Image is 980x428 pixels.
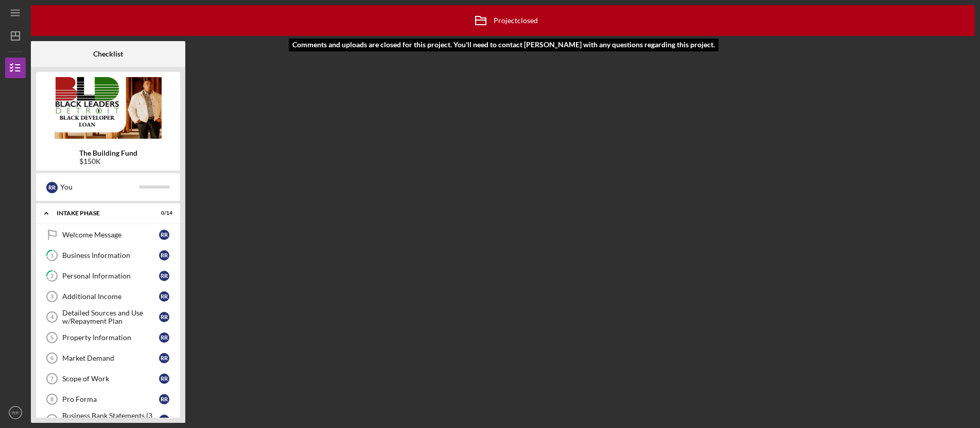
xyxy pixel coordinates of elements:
[46,182,58,193] div: R R
[62,375,159,383] div: Scope of Work
[50,293,54,300] tspan: 3
[93,50,123,58] b: Checklist
[50,334,54,341] tspan: 5
[41,368,175,389] a: 7Scope of WorkRR
[50,396,54,402] tspan: 8
[50,417,54,423] tspan: 9
[154,210,172,216] div: 0 / 14
[159,353,169,363] div: R R
[159,271,169,281] div: R R
[159,230,169,240] div: R R
[57,210,147,216] div: Intake Phase
[468,8,538,33] div: Project closed
[62,412,159,428] div: Business Bank Statements (3 months)
[159,291,169,302] div: R R
[36,77,180,139] img: Product logo
[79,157,137,165] div: $150K
[62,333,159,342] div: Property Information
[50,376,54,382] tspan: 7
[62,272,159,280] div: Personal Information
[159,394,169,404] div: R R
[50,273,54,280] tspan: 2
[41,307,175,327] a: 4Detailed Sources and Use w/Repayment PlanRR
[41,286,175,307] a: 3Additional IncomeRR
[62,251,159,259] div: Business Information
[5,402,26,423] button: RR
[60,178,139,196] div: You
[62,292,159,301] div: Additional Income
[41,327,175,348] a: 5Property InformationRR
[79,149,137,157] b: The Building Fund
[159,415,169,425] div: R R
[159,312,169,322] div: R R
[41,225,175,245] a: Welcome MessageRR
[41,266,175,286] a: 2Personal InformationRR
[41,245,175,266] a: 1Business InformationRR
[62,309,159,325] div: Detailed Sources and Use w/Repayment Plan
[62,231,159,239] div: Welcome Message
[41,389,175,410] a: 8Pro FormaRR
[12,410,19,416] text: RR
[50,355,54,361] tspan: 6
[159,374,169,384] div: R R
[50,252,54,259] tspan: 1
[159,250,169,260] div: R R
[62,395,159,403] div: Pro Forma
[62,354,159,362] div: Market Demand
[159,332,169,343] div: R R
[41,348,175,368] a: 6Market DemandRR
[50,314,54,320] tspan: 4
